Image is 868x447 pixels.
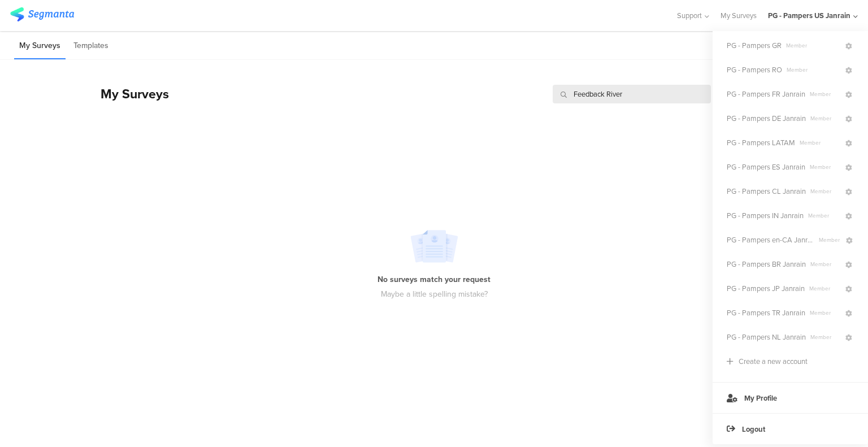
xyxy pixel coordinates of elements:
span: PG - Pampers FR Janrain [727,89,805,99]
li: My Surveys [14,33,66,59]
span: PG - Pampers RO [727,64,782,75]
div: Maybe a little spelling mistake? [381,285,488,300]
span: Support [677,10,702,21]
span: Member [782,41,844,50]
div: My Surveys [89,84,169,103]
span: Member [806,260,844,268]
span: Member [805,309,844,317]
span: Member [814,236,844,244]
span: Member [795,138,844,147]
span: PG - Pampers BR Janrain [727,259,806,270]
div: PG - Pampers US Janrain [768,10,850,21]
span: Member [805,163,844,171]
span: Member [782,66,844,74]
span: PG - Pampers NL Janrain [727,332,806,342]
a: My Profile [713,382,868,413]
span: My Profile [744,393,777,403]
span: PG - Pampers JP Janrain [727,283,805,294]
img: segmanta logo [10,7,74,21]
span: Member [805,90,844,98]
span: Member [804,211,844,220]
div: No surveys match your request [377,263,491,285]
span: Logout [742,424,765,435]
span: PG - Pampers IN Janrain [727,210,804,221]
span: PG - Pampers GR [727,40,782,51]
span: Member [806,114,844,123]
input: Survey Name, Creator... [553,85,711,103]
span: PG - Pampers CL Janrain [727,186,806,197]
li: Templates [68,33,114,59]
span: PG - Pampers LATAM [727,137,795,148]
span: Member [806,333,844,341]
span: PG - Pampers ES Janrain [727,162,805,172]
div: Create a new account [739,356,808,367]
span: Member [805,284,844,293]
span: Member [806,187,844,196]
span: PG - Pampers TR Janrain [727,307,805,318]
span: PG - Pampers en-CA Janrain [727,235,814,245]
img: no_search_results.svg [410,230,458,263]
span: PG - Pampers DE Janrain [727,113,806,124]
